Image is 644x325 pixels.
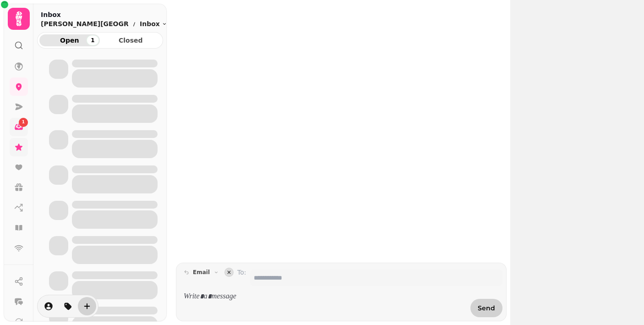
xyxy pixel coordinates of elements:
span: 1 [22,119,25,126]
button: Open1 [39,34,100,46]
label: To: [237,268,246,286]
span: Closed [108,37,154,44]
p: [PERSON_NAME][GEOGRAPHIC_DATA] [41,19,129,28]
span: Open [47,37,93,44]
h2: Inbox [41,10,167,19]
button: Inbox [140,19,167,28]
button: email [180,267,223,278]
button: collapse [224,268,234,277]
button: tag-thread [59,297,77,315]
a: 1 [10,118,28,136]
span: Send [478,305,495,311]
button: create-convo [78,297,96,315]
button: Closed [101,34,161,46]
div: 1 [87,35,98,45]
button: Send [470,299,502,317]
nav: breadcrumb [41,19,167,28]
